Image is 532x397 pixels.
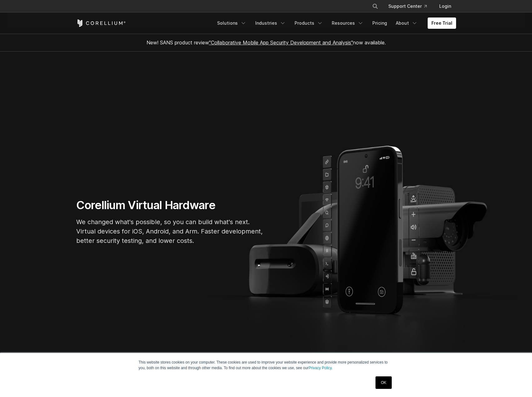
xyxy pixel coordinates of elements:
[375,376,391,389] a: OK
[291,18,327,29] a: Products
[309,366,333,370] a: Privacy Policy.
[76,19,126,27] a: Corellium Home
[213,18,250,29] a: Solutions
[365,1,456,12] div: Navigation Menu
[251,18,290,29] a: Industries
[139,359,394,371] p: This website stores cookies on your computer. These cookies are used to improve your website expe...
[369,18,391,29] a: Pricing
[370,1,381,12] button: Search
[434,1,456,12] a: Login
[209,39,353,46] a: "Collaborative Mobile App Security Development and Analysis"
[213,18,456,29] div: Navigation Menu
[76,198,264,212] h1: Corellium Virtual Hardware
[428,18,456,29] a: Free Trial
[383,1,432,12] a: Support Center
[147,39,386,46] span: New! SANS product review now available.
[76,217,264,245] p: We changed what's possible, so you can build what's next. Virtual devices for iOS, Android, and A...
[392,18,421,29] a: About
[328,18,367,29] a: Resources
